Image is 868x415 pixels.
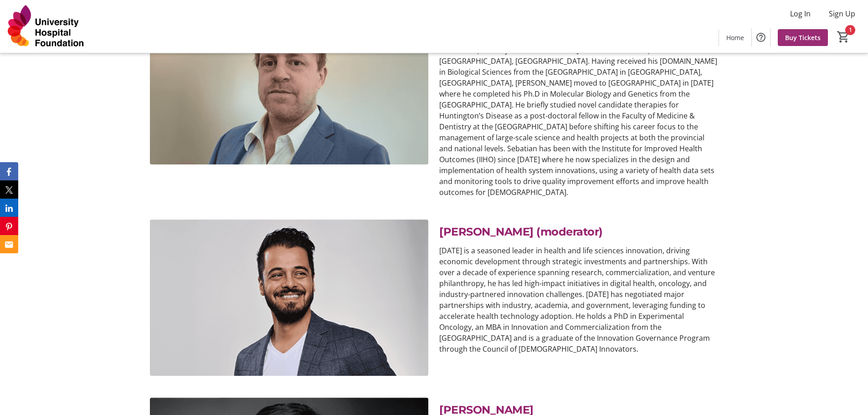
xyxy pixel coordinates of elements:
button: Sign Up [822,6,863,21]
img: University Hospital Foundation's Logo [5,4,87,49]
span: Sign Up [829,8,855,19]
a: Buy Tickets [778,29,828,46]
span: Home [726,33,744,42]
a: Home [719,29,751,46]
p: [DATE] is a seasoned leader in health and life sciences innovation, driving economic development ... [439,245,718,354]
span: [PERSON_NAME] (moderator) [439,225,603,238]
button: Cart [835,29,852,45]
span: Log In [790,8,811,19]
button: Log In [783,6,818,21]
span: Buy Tickets [785,33,821,42]
button: Help [752,28,770,46]
p: [PERSON_NAME] is the Projects Director with the Institute for Improved Health Outcomes (formerly ... [439,34,718,198]
img: undefined [150,220,428,376]
img: undefined [150,8,428,165]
